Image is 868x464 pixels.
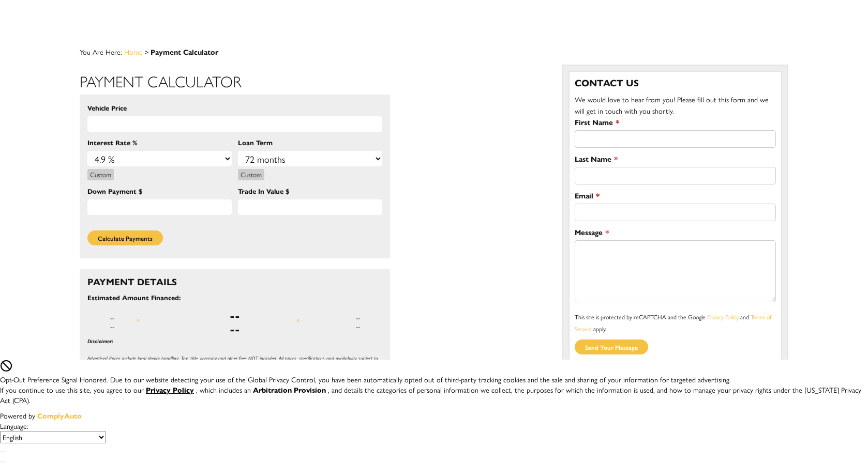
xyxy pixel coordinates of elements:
[137,314,140,324] a: «
[90,169,111,179] span: Custom
[87,352,382,386] p: Advertised Prices include local dealer handling. Tax, title, licensing and other fees NOT include...
[575,153,618,164] label: Last Name
[87,230,163,245] button: Calculate Payments
[146,384,194,395] u: Privacy Policy
[151,47,218,57] strong: Payment Calculator
[87,137,138,148] label: Interest Rate %
[238,185,289,197] label: Trade In Value $
[87,322,137,331] div: --
[333,322,382,331] div: --
[575,77,776,88] h3: Contact Us
[80,72,547,89] h1: Payment Calculator
[707,312,739,321] a: Privacy Policy
[87,185,142,197] label: Down Payment $
[87,169,114,180] a: Custom
[238,169,264,180] a: Custom
[575,190,600,201] label: Email
[575,312,771,333] small: This site is protected by reCAPTCHA and the Google and apply.
[98,234,153,243] span: Calculate Payments
[124,47,218,57] span: >
[575,116,619,128] label: First Name
[124,47,143,57] a: Home
[80,47,218,57] span: You Are Here:
[238,137,273,148] label: Loan Term
[296,314,300,324] a: »
[173,308,296,322] div: --
[37,410,82,421] a: ComplyAuto
[87,313,137,322] div: --
[241,169,262,179] span: Custom
[575,94,769,116] span: We would love to hear from you! Please fill out this form and we will get in touch with you shortly.
[87,102,127,114] label: Vehicle Price
[146,384,196,395] a: Privacy Policy
[575,226,609,238] label: Message
[87,338,113,345] strong: Disclaimer:
[87,276,382,287] h3: Payment Details
[253,384,326,395] strong: Arbitration Provision
[173,322,296,335] div: --
[87,292,181,302] strong: Estimated Amount Financed:
[575,312,771,333] a: Terms of Service
[333,313,382,322] div: --
[80,47,788,57] div: Breadcrumbs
